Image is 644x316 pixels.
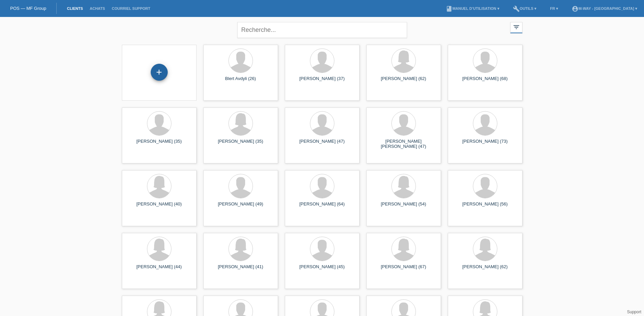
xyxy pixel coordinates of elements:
div: [PERSON_NAME] (37) [290,76,354,87]
div: Enregistrer le client [151,66,167,78]
div: [PERSON_NAME] (41) [209,264,273,275]
a: bookManuel d’utilisation ▾ [442,6,503,11]
i: filter_list [513,23,520,31]
div: Blert Avdyli (26) [209,76,273,87]
i: account_circle [572,5,578,12]
input: Recherche... [237,22,407,38]
div: [PERSON_NAME] (62) [372,76,436,87]
div: [PERSON_NAME] (40) [127,201,191,212]
a: buildOutils ▾ [510,6,540,11]
div: [PERSON_NAME] (47) [290,139,354,150]
div: [PERSON_NAME] (67) [372,264,436,275]
div: [PERSON_NAME] (54) [372,201,436,212]
i: build [513,5,520,12]
a: Clients [63,6,86,11]
div: [PERSON_NAME] (45) [290,264,354,275]
div: [PERSON_NAME] (68) [453,76,517,87]
div: [PERSON_NAME] (35) [209,139,273,150]
div: [PERSON_NAME] (56) [453,201,517,212]
a: FR ▾ [547,6,562,11]
div: [PERSON_NAME] (73) [453,139,517,150]
div: [PERSON_NAME] (62) [453,264,517,275]
div: [PERSON_NAME] (64) [290,201,354,212]
div: [PERSON_NAME] (49) [209,201,273,212]
a: Achats [86,6,108,11]
a: POS — MF Group [10,6,46,11]
div: [PERSON_NAME] (44) [127,264,191,275]
div: [PERSON_NAME] [PERSON_NAME] (47) [372,139,436,150]
i: book [446,5,453,12]
a: Courriel Support [108,6,153,11]
div: [PERSON_NAME] (35) [127,139,191,150]
a: Support [627,310,641,314]
a: account_circlem-way - [GEOGRAPHIC_DATA] ▾ [568,6,641,11]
